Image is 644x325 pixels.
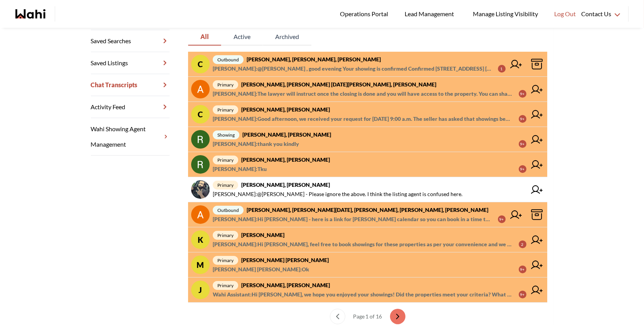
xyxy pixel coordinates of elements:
[263,29,311,46] button: Archived
[188,127,547,152] a: showing[PERSON_NAME], [PERSON_NAME][PERSON_NAME]:thank you kindly9+
[188,29,221,45] span: All
[191,180,210,199] img: chat avatar
[191,80,210,98] img: chat avatar
[241,156,330,163] strong: [PERSON_NAME], [PERSON_NAME]
[191,130,210,149] img: chat avatar
[247,207,488,213] strong: [PERSON_NAME], [PERSON_NAME][DATE], [PERSON_NAME], [PERSON_NAME], [PERSON_NAME]
[213,130,239,139] span: showing
[242,131,331,138] strong: [PERSON_NAME], [PERSON_NAME]
[241,181,330,188] strong: [PERSON_NAME], [PERSON_NAME]
[241,232,284,238] strong: [PERSON_NAME]
[213,240,513,249] span: [PERSON_NAME] : Hi [PERSON_NAME], feel free to book showings for these properties as per your con...
[213,164,267,174] span: [PERSON_NAME] : Tku
[213,231,238,240] span: primary
[519,90,526,98] div: 9+
[519,266,526,273] div: 9+
[213,105,238,114] span: primary
[213,281,238,290] span: primary
[247,56,381,63] strong: [PERSON_NAME], [PERSON_NAME], [PERSON_NAME]
[330,309,345,324] button: previous page
[213,215,492,224] span: [PERSON_NAME] : Hi [PERSON_NAME] - here is a link for [PERSON_NAME] calendar so you can book in a...
[221,29,263,46] button: Active
[519,165,526,173] div: 9+
[191,281,210,299] div: J
[91,52,170,74] a: Saved Listings
[498,215,506,223] div: 9+
[91,96,170,118] a: Activity Feed
[191,55,210,73] div: C
[213,190,462,199] span: [PERSON_NAME] : @[PERSON_NAME] - Please ignore the above. I think the listing agent is confused h...
[191,155,210,174] img: chat avatar
[519,140,526,148] div: 9+
[188,278,547,303] a: Jprimary[PERSON_NAME], [PERSON_NAME]Wahi Assistant:Hi [PERSON_NAME], we hope you enjoyed your sho...
[519,291,526,298] div: 9+
[519,115,526,123] div: 9+
[213,206,244,215] span: outbound
[340,9,391,19] span: Operations Portal
[221,29,263,45] span: Active
[241,257,329,263] strong: [PERSON_NAME] [PERSON_NAME]
[213,290,513,299] span: Wahi Assistant : Hi [PERSON_NAME], we hope you enjoyed your showings! Did the properties meet you...
[519,240,526,248] div: 2
[191,256,210,274] div: M
[191,230,210,249] div: K
[191,105,210,124] div: C
[213,89,513,98] span: [PERSON_NAME] : The lawyer will instruct once the closing is done and you will have access to the...
[263,29,311,45] span: Archived
[213,181,238,190] span: primary
[188,227,547,252] a: Kprimary[PERSON_NAME][PERSON_NAME]:Hi [PERSON_NAME], feel free to book showings for these propert...
[390,309,405,324] button: next page
[241,282,330,288] strong: [PERSON_NAME], [PERSON_NAME]
[188,29,221,46] button: All
[191,205,210,224] img: chat avatar
[241,106,330,113] strong: [PERSON_NAME], [PERSON_NAME]
[213,55,244,64] span: outbound
[188,152,547,177] a: primary[PERSON_NAME], [PERSON_NAME][PERSON_NAME]:Tku9+
[498,65,506,73] div: 1
[91,118,170,156] a: Wahi Showing Agent Management
[91,30,170,52] a: Saved Searches
[213,64,492,73] span: [PERSON_NAME] : @[PERSON_NAME] , good evening Your showing is confirmed Confirmed [STREET_ADDRESS...
[471,9,540,19] span: Manage Listing Visibility
[213,265,309,274] span: [PERSON_NAME] [PERSON_NAME] : Ok
[554,9,576,19] span: Log Out
[188,202,547,227] a: outbound[PERSON_NAME], [PERSON_NAME][DATE], [PERSON_NAME], [PERSON_NAME], [PERSON_NAME][PERSON_NA...
[91,74,170,96] a: Chat Transcripts
[213,139,299,149] span: [PERSON_NAME] : thank you kindly
[188,77,547,102] a: primary[PERSON_NAME], [PERSON_NAME] [DATE][PERSON_NAME], [PERSON_NAME][PERSON_NAME]:The lawyer wi...
[213,114,513,124] span: [PERSON_NAME] : Good afternoon, we received your request for [DATE] 9:00 a.m. The seller has aske...
[188,177,547,202] a: primary[PERSON_NAME], [PERSON_NAME][PERSON_NAME]:@[PERSON_NAME] - Please ignore the above. I thin...
[213,256,238,265] span: primary
[241,81,436,88] strong: [PERSON_NAME], [PERSON_NAME] [DATE][PERSON_NAME], [PERSON_NAME]
[188,102,547,127] a: Cprimary[PERSON_NAME], [PERSON_NAME][PERSON_NAME]:Good afternoon, we received your request for [D...
[350,309,385,324] div: Page 1 of 16
[213,80,238,89] span: primary
[213,156,238,164] span: primary
[405,9,457,19] span: Lead Management
[15,9,45,19] a: Wahi homepage
[188,52,547,77] a: Coutbound[PERSON_NAME], [PERSON_NAME], [PERSON_NAME][PERSON_NAME]:@[PERSON_NAME] , good evening Y...
[188,252,547,278] a: Mprimary[PERSON_NAME] [PERSON_NAME][PERSON_NAME] [PERSON_NAME]:Ok9+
